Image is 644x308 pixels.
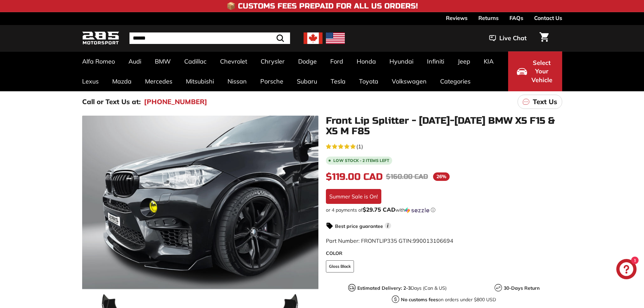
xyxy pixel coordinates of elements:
span: 26% [433,172,450,181]
a: BMW [148,51,177,71]
span: $119.00 CAD [326,171,383,183]
a: Ford [324,51,350,71]
span: Part Number: FRONTLIP335 GTIN: [326,237,453,244]
p: Days (Can & US) [357,285,447,292]
strong: Estimated Delivery: 2-3 [357,285,411,291]
input: Search [129,32,290,44]
strong: Best price guarantee [335,223,383,229]
a: Mazda [105,71,138,91]
a: Cart [535,27,553,50]
span: $29.75 CAD [363,206,396,213]
a: Nissan [221,71,254,91]
a: Subaru [290,71,324,91]
a: Contact Us [534,12,562,24]
a: FAQs [509,12,523,24]
span: Low stock - 2 items left [333,159,389,163]
a: Cadillac [177,51,213,71]
a: Categories [433,71,477,91]
span: i [385,222,391,229]
h4: 📦 Customs Fees Prepaid for All US Orders! [226,2,418,10]
a: Toyota [352,71,385,91]
a: Tesla [324,71,352,91]
a: Jeep [451,51,477,71]
a: Alfa Romeo [75,51,122,71]
a: Dodge [291,51,324,71]
button: Select Your Vehicle [508,51,562,91]
h1: Front Lip Splitter - [DATE]-[DATE] BMW X5 F15 & X5 M F85 [326,116,562,137]
a: 5.0 rating (1 votes) [326,142,562,150]
a: Text Us [518,95,562,109]
img: Logo_285_Motorsport_areodynamics_components [82,30,119,46]
a: Reviews [446,12,468,24]
span: $160.00 CAD [386,172,428,181]
a: Chrysler [254,51,291,71]
a: Audi [122,51,148,71]
span: (1) [356,142,363,150]
label: COLOR [326,250,562,257]
p: Text Us [533,97,557,107]
a: KIA [477,51,500,71]
span: Live Chat [499,34,527,43]
a: Mercedes [138,71,179,91]
p: Call or Text Us at: [82,97,141,107]
button: Live Chat [480,30,535,47]
inbox-online-store-chat: Shopify online store chat [614,259,639,281]
div: or 4 payments of with [326,207,562,213]
a: Returns [478,12,499,24]
a: Volkswagen [385,71,433,91]
a: [PHONE_NUMBER] [144,97,207,107]
strong: No customs fees [401,297,438,303]
a: Porsche [254,71,290,91]
a: Lexus [75,71,105,91]
p: on orders under $800 USD [401,296,496,303]
div: Summer Sale is On! [326,189,381,204]
img: Sezzle [405,207,429,213]
a: Honda [350,51,383,71]
a: Hyundai [383,51,420,71]
div: or 4 payments of$29.75 CADwithSezzle Click to learn more about Sezzle [326,207,562,213]
a: Mitsubishi [179,71,221,91]
span: 990013106694 [413,237,453,244]
a: Chevrolet [213,51,254,71]
span: Select Your Vehicle [530,58,553,85]
a: Infiniti [420,51,451,71]
strong: 30-Days Return [504,285,540,291]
